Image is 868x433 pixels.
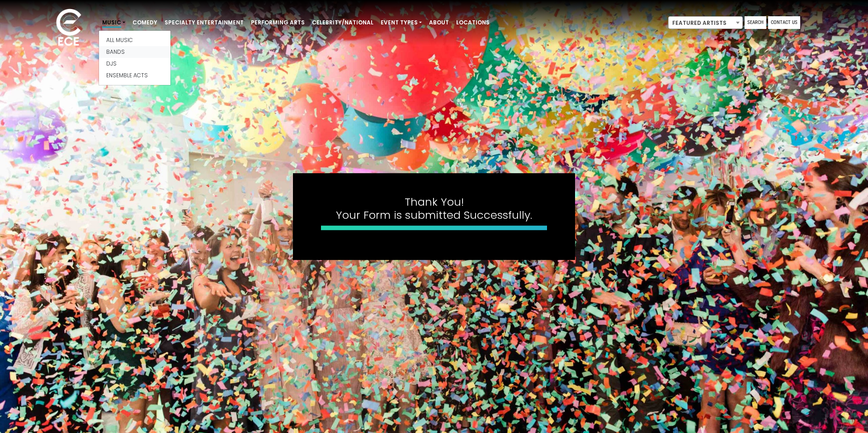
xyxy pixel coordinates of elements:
[453,15,493,30] a: Locations
[46,6,91,50] img: ece_new_logo_whitev2-1.png
[745,16,766,29] a: Search
[308,15,377,30] a: Celebrity/National
[669,17,742,29] span: Featured Artists
[99,70,170,81] a: Ensemble Acts
[425,15,453,30] a: About
[129,15,161,30] a: Comedy
[768,16,800,29] a: Contact Us
[99,34,170,46] a: All Music
[161,15,247,30] a: Specialty Entertainment
[99,15,129,30] a: Music
[321,196,547,222] h4: Thank You! Your Form is submitted Successfully.
[668,16,743,29] span: Featured Artists
[247,15,308,30] a: Performing Arts
[99,58,170,70] a: Djs
[377,15,425,30] a: Event Types
[99,46,170,58] a: Bands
